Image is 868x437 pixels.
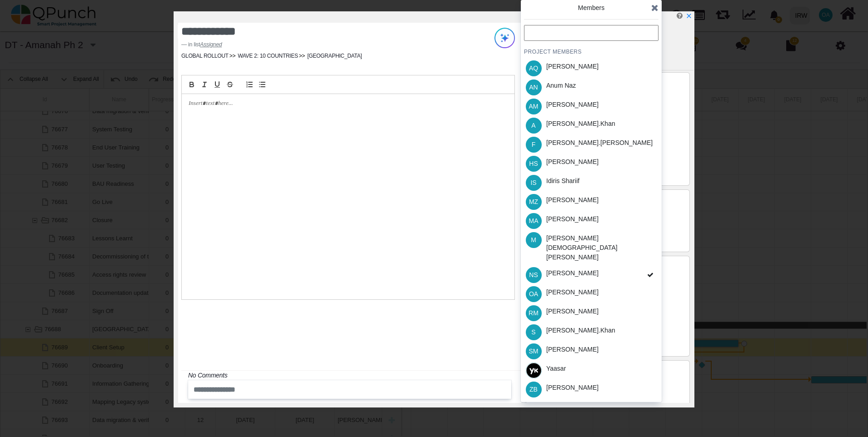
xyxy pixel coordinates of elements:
[526,118,542,134] span: Azeem.khan
[546,326,615,335] div: [PERSON_NAME].khan
[546,364,566,373] div: Yaasar
[526,343,542,359] span: Shafqat Mustafa
[546,100,599,109] div: [PERSON_NAME]
[529,199,538,205] span: MZ
[526,60,542,76] span: Aamar Qayum
[529,310,539,316] span: RM
[546,288,599,297] div: [PERSON_NAME]
[529,291,538,297] span: OA
[526,99,542,114] span: Asad Malik
[526,232,542,248] span: Muhammad.shoaib
[546,157,599,167] div: [PERSON_NAME]
[529,218,539,224] span: MA
[529,84,538,90] span: AN
[526,382,542,397] span: Zorna Begum
[529,65,538,71] span: AQ
[531,329,535,335] span: S
[546,62,599,71] div: [PERSON_NAME]
[526,267,542,283] span: Nadeem Sheikh
[526,213,542,229] span: Morufu Adesanya
[546,195,599,205] div: [PERSON_NAME]
[529,348,539,354] span: SM
[526,305,542,321] span: Ruman Muhith
[531,237,536,243] span: M
[526,363,542,378] span: Yaasar
[529,160,538,167] span: HS
[529,103,539,109] span: AM
[546,138,653,148] div: [PERSON_NAME].[PERSON_NAME]
[546,176,579,186] div: Idiris Shariif
[526,137,542,153] span: Fahmina.parvej
[546,119,615,129] div: [PERSON_NAME].khan
[526,175,542,191] span: Idiris Shariif
[529,386,538,392] span: ZB
[546,268,599,278] div: [PERSON_NAME]
[546,233,655,262] div: [PERSON_NAME][DEMOGRAPHIC_DATA][PERSON_NAME]
[546,383,599,392] div: [PERSON_NAME]
[529,272,538,278] span: NS
[531,122,535,129] span: A
[546,214,599,224] div: [PERSON_NAME]
[526,156,542,172] span: Hassan Saleem
[526,286,542,302] span: Osamah Ali
[526,79,542,95] span: Anum Naz
[526,194,542,210] span: Mohammed Zabhier
[546,307,599,316] div: [PERSON_NAME]
[546,345,599,354] div: [PERSON_NAME]
[188,372,227,379] i: No Comments
[532,141,536,148] span: F
[530,179,536,186] span: IS
[526,363,542,378] img: avatar
[546,81,576,90] div: Anum Naz
[526,324,542,340] span: Salman.khan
